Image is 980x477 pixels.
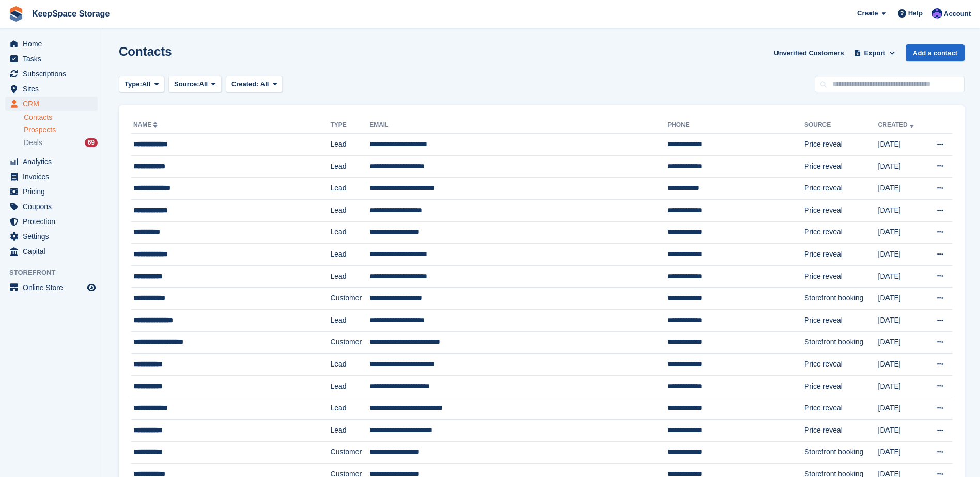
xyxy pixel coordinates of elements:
td: Price reveal [804,134,878,156]
a: menu [5,169,98,184]
td: Lead [331,221,370,244]
td: Customer [331,288,370,310]
a: Prospects [24,124,98,135]
td: Lead [331,244,370,266]
td: [DATE] [878,441,925,464]
a: Unverified Customers [770,44,848,61]
span: Account [944,9,971,19]
td: Lead [331,178,370,200]
a: KeepSpace Storage [28,5,114,22]
a: menu [5,184,98,199]
td: [DATE] [878,288,925,310]
td: Lead [331,354,370,376]
td: Customer [331,441,370,464]
td: [DATE] [878,309,925,331]
td: [DATE] [878,134,925,156]
span: Subscriptions [23,67,85,81]
span: All [199,79,208,89]
td: Price reveal [804,397,878,420]
button: Export [852,44,897,61]
button: Created: All [226,76,283,93]
td: Lead [331,397,370,420]
a: Preview store [85,281,98,294]
td: Price reveal [804,221,878,244]
th: Phone [667,117,804,134]
a: menu [5,229,98,244]
th: Source [804,117,878,134]
td: Price reveal [804,244,878,266]
td: Price reveal [804,265,878,288]
a: menu [5,82,98,96]
span: Storefront [9,267,103,278]
td: Lead [331,134,370,156]
img: Chloe Clark [932,8,942,19]
td: Lead [331,199,370,221]
td: Lead [331,375,370,397]
span: Type: [125,79,142,89]
span: Deals [24,138,42,148]
td: Price reveal [804,354,878,376]
a: Name [133,121,160,129]
td: Customer [331,331,370,354]
td: Price reveal [804,199,878,221]
span: All [142,79,151,89]
td: [DATE] [878,354,925,376]
a: menu [5,214,98,229]
a: menu [5,52,98,66]
span: CRM [23,97,85,111]
a: Contacts [24,113,98,122]
td: [DATE] [878,375,925,397]
span: Sites [23,82,85,96]
span: Online Store [23,280,85,295]
a: menu [5,97,98,111]
a: menu [5,280,98,295]
td: Price reveal [804,309,878,331]
td: [DATE] [878,331,925,354]
td: [DATE] [878,265,925,288]
a: Deals 69 [24,137,98,148]
span: Prospects [24,125,56,135]
td: Lead [331,155,370,178]
td: Price reveal [804,178,878,200]
td: Lead [331,309,370,331]
td: Lead [331,265,370,288]
div: 69 [85,138,98,147]
span: Protection [23,214,85,229]
td: Storefront booking [804,331,878,354]
td: Storefront booking [804,288,878,310]
h1: Contacts [119,44,172,58]
td: Price reveal [804,419,878,441]
th: Type [331,117,370,134]
span: Tasks [23,52,85,66]
span: Pricing [23,184,85,199]
span: Create [857,8,878,19]
span: Source: [174,79,199,89]
td: Lead [331,419,370,441]
span: All [260,80,269,88]
td: [DATE] [878,178,925,200]
th: Email [369,117,667,134]
span: Coupons [23,199,85,214]
td: Storefront booking [804,441,878,464]
span: Settings [23,229,85,244]
span: Home [23,37,85,51]
span: Export [864,48,885,58]
span: Help [908,8,923,19]
td: [DATE] [878,221,925,244]
a: menu [5,67,98,81]
span: Created: [231,80,259,88]
td: [DATE] [878,244,925,266]
td: Price reveal [804,155,878,178]
a: menu [5,154,98,169]
button: Type: All [119,76,164,93]
span: Analytics [23,154,85,169]
td: [DATE] [878,397,925,420]
button: Source: All [168,76,222,93]
td: Price reveal [804,375,878,397]
a: menu [5,199,98,214]
td: [DATE] [878,155,925,178]
td: [DATE] [878,199,925,221]
td: [DATE] [878,419,925,441]
a: menu [5,37,98,51]
img: stora-icon-8386f47178a22dfd0bd8f6a31ec36ba5ce8667c1dd55bd0f319d3a0aa187defe.svg [8,6,24,22]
